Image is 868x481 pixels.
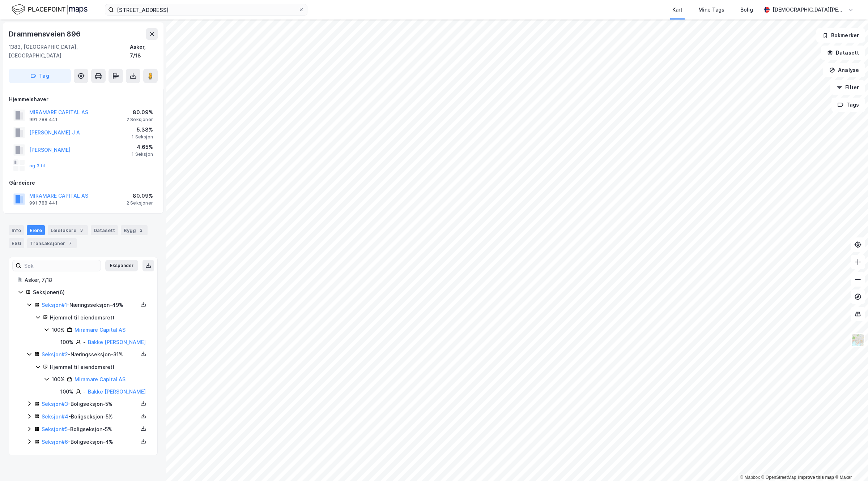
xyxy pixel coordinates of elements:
[29,117,58,123] div: 991 788 441
[9,95,157,104] div: Hjemmelshaver
[823,63,865,77] button: Analyse
[42,351,68,357] a: Seksjon#2
[48,225,88,235] div: Leietakere
[21,260,101,271] input: Søk
[42,426,68,432] a: Seksjon#5
[132,134,153,140] div: 1 Seksjon
[52,326,65,334] div: 100%
[121,225,148,235] div: Bygg
[50,313,149,322] div: Hjemmel til eiendomsrett
[127,192,153,200] div: 80.09%
[50,363,149,372] div: Hjemmel til eiendomsrett
[42,301,138,309] div: - Næringsseksjon - 49%
[127,200,153,206] div: 2 Seksjoner
[821,46,865,60] button: Datasett
[42,438,138,446] div: - Boligseksjon - 4%
[127,108,153,117] div: 80.09%
[114,4,298,15] input: Søk på adresse, matrikkel, gårdeiere, leietakere eller personer
[27,225,45,235] div: Eiere
[773,5,845,14] div: [DEMOGRAPHIC_DATA][PERSON_NAME]
[29,200,58,206] div: 991 788 441
[9,225,24,235] div: Info
[42,400,138,408] div: - Boligseksjon - 5%
[132,125,153,134] div: 5.38%
[91,225,118,235] div: Datasett
[9,28,82,40] div: Drammensveien 896
[78,227,85,234] div: 3
[132,143,153,151] div: 4.65%
[698,5,724,14] div: Mine Tags
[740,5,753,14] div: Bolig
[672,5,682,14] div: Kart
[75,376,125,382] a: Miramare Capital AS
[127,117,153,123] div: 2 Seksjoner
[25,276,149,284] div: Asker, 7/18
[105,260,138,271] button: Ekspander
[137,227,145,234] div: 2
[798,475,834,480] a: Improve this map
[52,375,65,384] div: 100%
[60,387,73,396] div: 100%
[816,28,865,43] button: Bokmerker
[42,439,68,445] a: Seksjon#6
[83,338,86,347] div: -
[830,80,865,95] button: Filter
[42,302,67,308] a: Seksjon#1
[83,387,86,396] div: -
[60,338,73,347] div: 100%
[88,388,146,395] a: Bakke [PERSON_NAME]
[42,425,138,434] div: - Boligseksjon - 5%
[130,43,158,60] div: Asker, 7/18
[132,151,153,157] div: 1 Seksjon
[832,446,868,481] iframe: Chat Widget
[12,3,88,16] img: logo.f888ab2527a4732fd821a326f86c7f29.svg
[88,339,146,345] a: Bakke [PERSON_NAME]
[9,69,71,83] button: Tag
[831,98,865,112] button: Tags
[42,350,138,359] div: - Næringsseksjon - 31%
[9,43,130,60] div: 1383, [GEOGRAPHIC_DATA], [GEOGRAPHIC_DATA]
[42,413,68,420] a: Seksjon#4
[9,238,24,248] div: ESG
[27,238,77,248] div: Transaksjoner
[42,412,138,421] div: - Boligseksjon - 5%
[851,333,865,347] img: Z
[9,179,157,187] div: Gårdeiere
[42,401,68,407] a: Seksjon#3
[761,475,796,480] a: OpenStreetMap
[740,475,760,480] a: Mapbox
[67,240,74,247] div: 7
[75,327,125,333] a: Miramare Capital AS
[33,288,149,297] div: Seksjoner ( 6 )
